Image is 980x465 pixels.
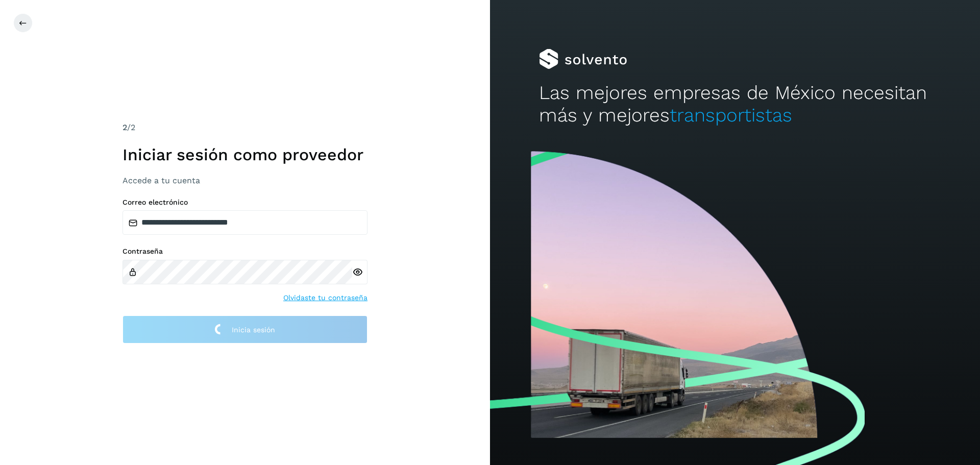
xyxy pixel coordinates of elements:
label: Correo electrónico [122,198,367,207]
label: Contraseña [122,247,367,256]
button: Inicia sesión [122,315,367,344]
h1: Iniciar sesión como proveedor [122,145,367,164]
h2: Las mejores empresas de México necesitan más y mejores [539,82,931,127]
h3: Accede a tu cuenta [122,176,367,185]
span: transportistas [670,104,792,126]
span: 2 [122,123,127,132]
a: Olvidaste tu contraseña [283,292,367,303]
div: /2 [122,121,367,134]
span: Inicia sesión [232,326,275,333]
